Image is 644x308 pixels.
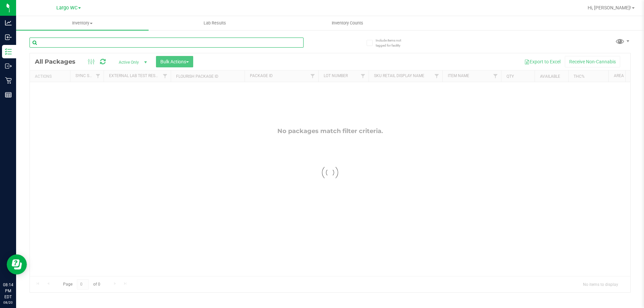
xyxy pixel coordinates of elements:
[5,63,12,69] inline-svg: Outbound
[5,34,12,41] inline-svg: Inbound
[3,300,13,305] p: 08/20
[30,38,304,48] input: Search Package ID, Item Name, SKU, Lot or Part Number...
[281,16,414,30] a: Inventory Counts
[5,19,12,26] inline-svg: Analytics
[5,77,12,84] inline-svg: Retail
[56,5,77,11] span: Largo WC
[5,91,12,98] inline-svg: Reports
[376,38,409,48] span: Include items not tagged for facility
[7,254,27,274] iframe: Resource center
[5,48,12,55] inline-svg: Inventory
[195,20,235,26] span: Lab Results
[149,16,281,30] a: Lab Results
[323,20,372,26] span: Inventory Counts
[16,20,149,26] span: Inventory
[16,16,149,30] a: Inventory
[3,282,13,300] p: 08:14 PM EDT
[588,5,631,10] span: Hi, [PERSON_NAME]!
